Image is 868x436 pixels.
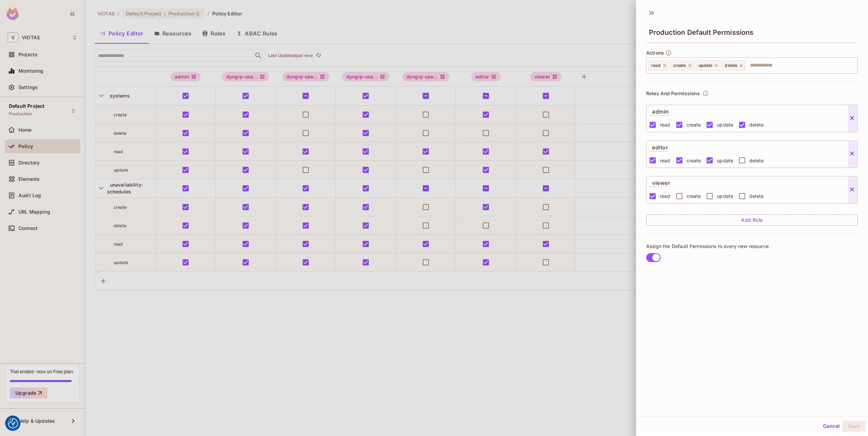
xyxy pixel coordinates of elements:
span: read [660,157,670,164]
span: delete [749,193,764,199]
span: update [717,157,733,164]
span: create [686,121,701,128]
span: read [660,193,670,199]
p: Roles And Permissions [646,91,700,96]
div: read [648,60,669,71]
div: create [670,60,694,71]
span: update [717,193,733,199]
span: Actions [646,50,664,56]
span: update [717,121,733,128]
button: Consent Preferences [8,418,18,428]
span: delete [725,63,737,68]
span: delete [749,121,764,128]
span: create [686,157,701,164]
span: Assign the Default Permissions to every new resource [646,243,769,249]
p: viewer [649,176,670,187]
button: Cancel [820,421,842,432]
span: delete [749,157,764,164]
span: read [660,121,670,128]
span: create [673,63,686,68]
img: Revisit consent button [8,418,18,428]
span: read [651,63,661,68]
p: admin [649,105,669,116]
button: Save [842,421,865,432]
span: Production Default Permissions [649,28,754,37]
p: editor [649,141,668,151]
span: update [698,63,713,68]
button: Add Role [646,215,858,226]
span: create [686,193,701,199]
div: delete [722,60,745,71]
div: update [695,60,721,71]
